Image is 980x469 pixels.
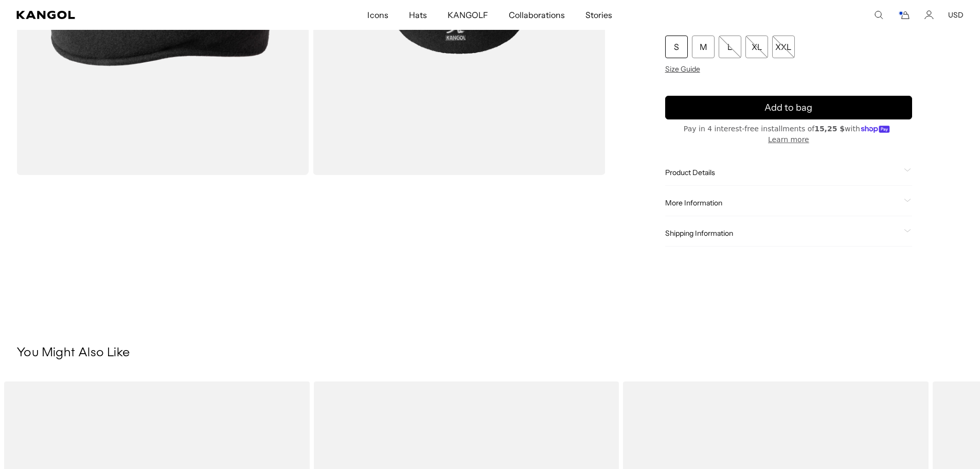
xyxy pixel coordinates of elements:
div: M [692,36,715,58]
span: Product Details [665,168,900,177]
span: Shipping Information [665,229,900,238]
summary: Search here [874,10,883,20]
h3: You Might Also Like [16,345,964,361]
button: Add to bag [665,96,912,119]
span: Size Guide [665,64,700,74]
button: Cart [898,10,910,20]
a: Kangol [16,11,244,19]
button: USD [948,10,964,20]
div: XL [745,36,768,58]
div: S [665,36,688,58]
div: L [719,36,741,58]
a: Account [924,10,934,20]
span: More Information [665,198,900,207]
span: Add to bag [764,101,812,115]
div: XXL [772,36,795,58]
